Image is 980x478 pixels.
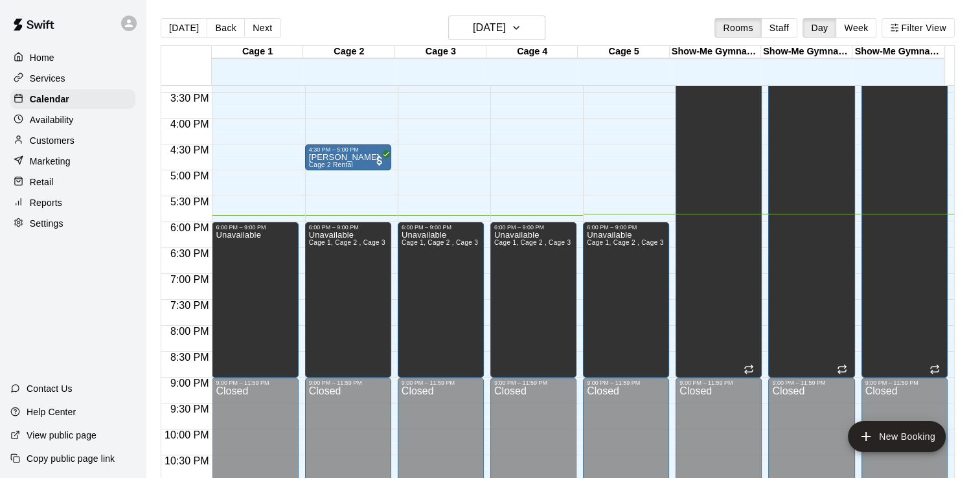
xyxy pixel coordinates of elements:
[10,89,135,109] a: Calendar
[448,16,545,40] button: [DATE]
[848,421,946,452] button: add
[30,196,62,209] p: Reports
[587,380,665,386] div: 9:00 PM – 11:59 PM
[27,382,73,395] p: Contact Us
[761,18,798,38] button: Staff
[10,193,135,212] a: Reports
[10,110,135,130] a: Availability
[402,239,532,246] span: Cage 1, Cage 2 , Cage 3 , Cage 4, Cage 5
[167,248,212,259] span: 6:30 PM
[578,46,669,58] div: Cage 5
[836,18,876,38] button: Week
[670,46,761,58] div: Show-Me Gymnastics Cage 1
[207,18,245,38] button: Back
[30,113,74,126] p: Availability
[30,176,54,188] p: Retail
[309,146,387,153] div: 4:30 PM – 5:00 PM
[494,380,573,386] div: 9:00 PM – 11:59 PM
[167,300,212,311] span: 7:30 PM
[30,134,74,147] p: Customers
[167,274,212,285] span: 7:00 PM
[395,46,486,58] div: Cage 3
[27,405,76,418] p: Help Center
[402,224,480,231] div: 6:00 PM – 9:00 PM
[167,326,212,337] span: 8:00 PM
[10,131,135,150] a: Customers
[490,222,576,378] div: 6:00 PM – 9:00 PM: Unavailable
[486,46,578,58] div: Cage 4
[167,378,212,389] span: 9:00 PM
[10,172,135,192] a: Retail
[494,239,625,246] span: Cage 1, Cage 2 , Cage 3 , Cage 4, Cage 5
[216,224,294,231] div: 6:00 PM – 9:00 PM
[167,93,212,104] span: 3:30 PM
[10,152,135,171] a: Marketing
[494,224,573,231] div: 6:00 PM – 9:00 PM
[402,380,480,386] div: 9:00 PM – 11:59 PM
[309,161,353,168] span: Cage 2 Rental
[216,380,294,386] div: 9:00 PM – 11:59 PM
[587,239,718,246] span: Cage 1, Cage 2 , Cage 3 , Cage 4, Cage 5
[772,380,850,386] div: 9:00 PM – 11:59 PM
[161,429,212,440] span: 10:00 PM
[882,18,954,38] button: Filter View
[30,217,63,230] p: Settings
[714,18,761,38] button: Rooms
[305,144,391,170] div: 4:30 PM – 5:00 PM: Kerry Bush
[167,170,212,181] span: 5:00 PM
[309,239,440,246] span: Cage 1, Cage 2 , Cage 3 , Cage 4, Cage 5
[167,404,212,415] span: 9:30 PM
[309,380,387,386] div: 9:00 PM – 11:59 PM
[10,69,135,88] a: Services
[167,119,212,130] span: 4:00 PM
[309,224,387,231] div: 6:00 PM – 9:00 PM
[803,18,836,38] button: Day
[744,364,754,374] span: Recurring event
[27,429,97,442] p: View public page
[167,144,212,155] span: 4:30 PM
[929,364,940,374] span: Recurring event
[865,380,944,386] div: 9:00 PM – 11:59 PM
[212,222,298,378] div: 6:00 PM – 9:00 PM: Unavailable
[587,224,665,231] div: 6:00 PM – 9:00 PM
[30,155,71,168] p: Marketing
[30,93,69,106] p: Calendar
[167,352,212,363] span: 8:30 PM
[30,72,65,85] p: Services
[244,18,280,38] button: Next
[305,222,391,378] div: 6:00 PM – 9:00 PM: Unavailable
[837,364,847,374] span: Recurring event
[10,214,135,233] a: Settings
[473,19,506,37] h6: [DATE]
[161,18,207,38] button: [DATE]
[373,154,386,167] span: All customers have paid
[761,46,852,58] div: Show-Me Gymnastics Cage 2
[27,452,115,465] p: Copy public page link
[212,46,303,58] div: Cage 1
[167,196,212,207] span: 5:30 PM
[30,51,54,64] p: Home
[679,380,758,386] div: 9:00 PM – 11:59 PM
[303,46,394,58] div: Cage 2
[161,455,212,466] span: 10:30 PM
[398,222,484,378] div: 6:00 PM – 9:00 PM: Unavailable
[167,222,212,233] span: 6:00 PM
[852,46,944,58] div: Show-Me Gymnastics Cage 3
[583,222,669,378] div: 6:00 PM – 9:00 PM: Unavailable
[10,48,135,67] a: Home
